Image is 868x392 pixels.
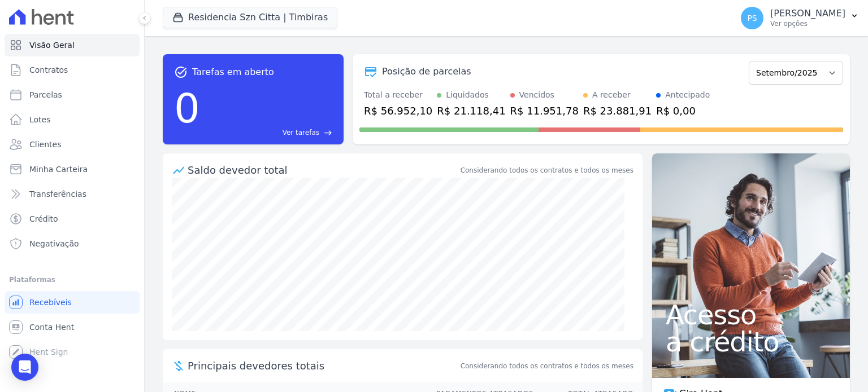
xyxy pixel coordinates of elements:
button: PS [PERSON_NAME] Ver opções [732,2,868,34]
span: Tarefas em aberto [192,65,274,79]
div: 0 [174,79,200,138]
div: R$ 21.118,41 [437,103,505,118]
span: Lotes [29,114,51,125]
span: Parcelas [29,89,62,100]
a: Clientes [5,133,140,156]
div: A receber [592,89,631,101]
span: Transferências [29,188,86,200]
span: Minha Carteira [29,164,88,175]
span: Crédito [29,213,58,224]
div: R$ 56.952,10 [364,103,432,118]
div: Considerando todos os contratos e todos os meses [461,165,633,175]
a: Crédito [5,208,140,230]
span: Acesso [666,301,836,328]
span: Considerando todos os contratos e todos os meses [461,361,633,371]
span: PS [747,14,757,22]
a: Ver tarefas east [205,127,332,138]
span: Recebíveis [29,297,72,308]
p: [PERSON_NAME] [770,8,845,19]
span: task_alt [174,65,188,79]
span: a crédito [666,328,836,355]
div: Antecipado [665,89,710,101]
a: Transferências [5,183,140,205]
div: R$ 23.881,91 [583,103,652,118]
div: R$ 11.951,78 [510,103,579,118]
span: Conta Hent [29,321,74,333]
div: Posição de parcelas [382,65,471,78]
a: Contratos [5,59,140,81]
button: Residencia Szn Citta | Timbiras [163,7,337,28]
a: Visão Geral [5,34,140,56]
span: Clientes [29,139,61,150]
a: Recebíveis [5,291,140,314]
div: Vencidos [519,89,554,101]
a: Negativação [5,232,140,255]
div: Saldo devedor total [188,162,458,178]
div: Open Intercom Messenger [11,354,38,381]
span: Contratos [29,64,68,76]
div: Plataformas [9,273,135,287]
span: east [324,129,332,137]
span: Negativação [29,238,79,249]
span: Principais devedores totais [188,358,458,373]
div: R$ 0,00 [656,103,710,118]
div: Total a receber [364,89,432,101]
a: Minha Carteira [5,158,140,180]
span: Visão Geral [29,39,75,51]
a: Parcelas [5,83,140,106]
div: Liquidados [446,89,489,101]
p: Ver opções [770,19,845,28]
a: Conta Hent [5,316,140,338]
a: Lotes [5,108,140,131]
span: Ver tarefas [283,127,319,138]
